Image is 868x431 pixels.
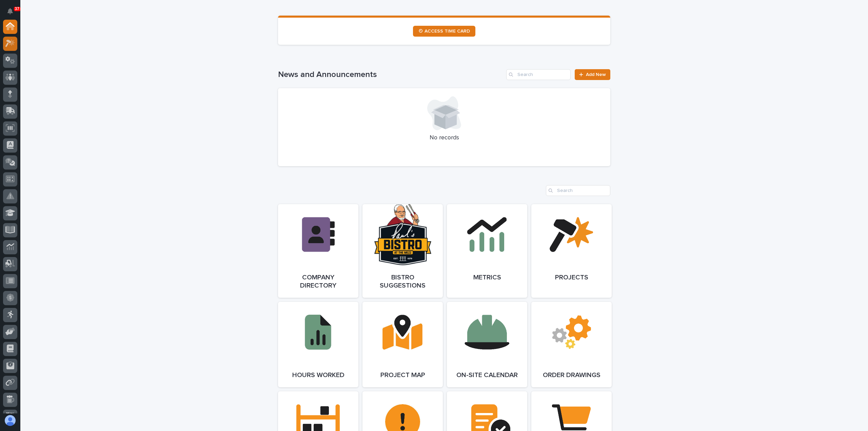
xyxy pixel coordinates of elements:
button: users-avatar [3,413,17,428]
p: 37 [15,6,19,11]
div: Notifications37 [8,8,17,19]
a: Order Drawings [531,302,612,387]
a: Company Directory [278,204,358,298]
a: Add New [575,69,610,80]
a: Project Map [362,302,443,387]
input: Search [506,69,571,80]
p: No records [286,134,602,142]
button: Notifications [3,4,17,18]
input: Search [546,185,610,196]
a: Hours Worked [278,302,358,387]
a: Metrics [447,204,527,298]
h1: News and Announcements [278,70,504,80]
span: ⏲ ACCESS TIME CARD [418,29,470,34]
a: ⏲ ACCESS TIME CARD [413,26,475,37]
a: Projects [531,204,612,298]
a: Bistro Suggestions [362,204,443,298]
span: Add New [586,72,606,77]
a: On-Site Calendar [447,302,527,387]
